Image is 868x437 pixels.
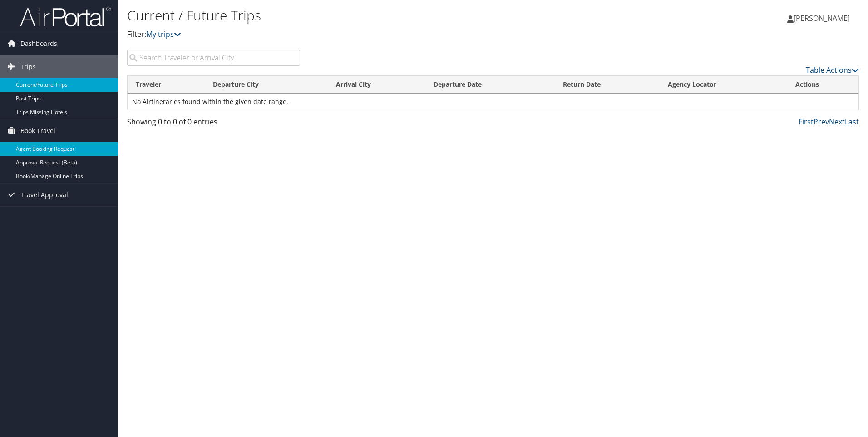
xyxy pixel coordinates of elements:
[20,6,111,27] img: airportal-logo.png
[787,76,858,94] th: Actions
[660,76,787,94] th: Agency Locator: activate to sort column ascending
[128,94,858,110] td: No Airtineraries found within the given date range.
[127,6,615,25] h1: Current / Future Trips
[425,76,554,94] th: Departure Date: activate to sort column descending
[127,29,615,40] p: Filter:
[794,13,850,23] span: [PERSON_NAME]
[20,184,68,206] span: Travel Approval
[787,5,859,32] a: [PERSON_NAME]
[20,55,36,78] span: Trips
[205,76,328,94] th: Departure City: activate to sort column ascending
[20,32,57,55] span: Dashboards
[555,76,660,94] th: Return Date: activate to sort column ascending
[806,65,859,75] a: Table Actions
[845,117,859,127] a: Last
[20,119,55,142] span: Book Travel
[799,117,814,127] a: First
[127,116,300,132] div: Showing 0 to 0 of 0 entries
[814,117,829,127] a: Prev
[146,29,181,39] a: My trips
[128,76,205,94] th: Traveler: activate to sort column ascending
[127,50,300,66] input: Search Traveler or Arrival City
[328,76,425,94] th: Arrival City: activate to sort column ascending
[829,117,845,127] a: Next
